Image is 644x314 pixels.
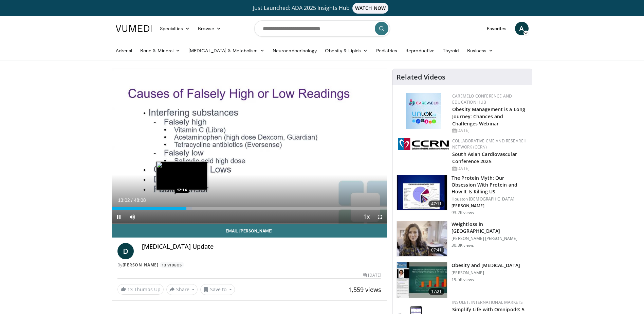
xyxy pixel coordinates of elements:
[452,203,528,209] p: [PERSON_NAME]
[463,44,498,57] a: Business
[352,3,388,14] span: WATCH NOW
[131,197,133,203] span: /
[452,93,512,105] a: CaReMeLO Conference and Education Hub
[126,210,139,224] button: Mute
[397,73,445,81] h4: Related Videos
[117,262,382,268] div: By
[452,196,528,202] p: Houston [DEMOGRAPHIC_DATA]
[373,210,387,224] button: Fullscreen
[397,221,528,257] a: 07:41 Weightloss in [GEOGRAPHIC_DATA] [PERSON_NAME] [PERSON_NAME] 30.3K views
[118,197,130,203] span: 13:02
[134,197,146,203] span: 48:08
[184,44,269,57] a: [MEDICAL_DATA] & Metabolism
[136,44,184,57] a: Bone & Mineral
[269,44,321,57] a: Neuroendocrinology
[142,243,382,250] h4: [MEDICAL_DATA] Update
[112,210,126,224] button: Pause
[452,106,525,127] a: Obesity Management is a Long Journey: Chances and Challenges Webinar
[117,243,134,259] a: D
[166,284,198,295] button: Share
[452,175,528,195] h3: The Protein Myth: Our Obsession With Protein and How It Is Killing US
[452,210,474,215] p: 93.2K views
[372,44,402,57] a: Pediatrics
[452,277,474,282] p: 19.5K views
[123,262,159,268] a: [PERSON_NAME]
[397,221,447,257] img: 9983fed1-7565-45be-8934-aef1103ce6e2.150x105_q85_crop-smart_upscale.jpg
[116,25,152,32] img: VuMedi Logo
[397,262,447,298] img: 0df8ca06-75ef-4873-806f-abcb553c84b6.150x105_q85_crop-smart_upscale.jpg
[360,210,373,224] button: Playback Rate
[254,20,390,37] input: Search topics, interventions
[452,138,527,150] a: Collaborative CME and Research Network (CCRN)
[112,224,387,238] a: Email [PERSON_NAME]
[200,284,235,295] button: Save to
[452,306,525,313] a: Simplify Life with Omnipod® 5
[452,151,517,164] a: South Asian Cardiovascular Conference 2025
[397,175,447,210] img: b7b8b05e-5021-418b-a89a-60a270e7cf82.150x105_q85_crop-smart_upscale.jpg
[127,286,133,293] span: 13
[452,299,523,305] a: Insulet: International Markets
[515,22,529,35] a: A
[156,161,207,190] img: image.jpeg
[160,262,184,268] a: 13 Videos
[401,44,439,57] a: Reproductive
[112,69,387,224] video-js: Video Player
[452,221,528,234] h3: Weightloss in [GEOGRAPHIC_DATA]
[428,247,445,254] span: 07:41
[452,270,520,276] p: [PERSON_NAME]
[398,138,449,150] img: a04ee3ba-8487-4636-b0fb-5e8d268f3737.png.150x105_q85_autocrop_double_scale_upscale_version-0.2.png
[112,207,387,210] div: Progress Bar
[452,236,528,241] p: [PERSON_NAME] [PERSON_NAME]
[452,165,527,172] div: [DATE]
[112,44,136,57] a: Adrenal
[406,93,441,129] img: 45df64a9-a6de-482c-8a90-ada250f7980c.png.150x105_q85_autocrop_double_scale_upscale_version-0.2.jpg
[397,262,528,298] a: 17:21 Obesity and [MEDICAL_DATA] [PERSON_NAME] 19.5K views
[483,22,511,35] a: Favorites
[156,22,194,35] a: Specialties
[428,288,445,295] span: 17:21
[194,22,225,35] a: Browse
[117,284,164,295] a: 13 Thumbs Up
[117,3,528,14] a: Just Launched: ADA 2025 Insights HubWATCH NOW
[452,243,474,248] p: 30.3K views
[452,127,527,134] div: [DATE]
[452,262,520,269] h3: Obesity and [MEDICAL_DATA]
[348,285,381,294] span: 1,559 views
[439,44,463,57] a: Thyroid
[428,200,445,207] span: 47:11
[321,44,372,57] a: Obesity & Lipids
[397,175,528,215] a: 47:11 The Protein Myth: Our Obsession With Protein and How It Is Killing US Houston [DEMOGRAPHIC_...
[363,272,381,278] div: [DATE]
